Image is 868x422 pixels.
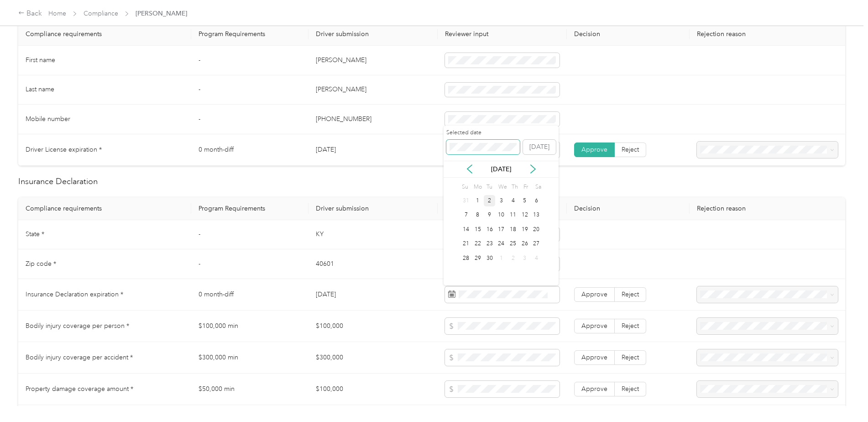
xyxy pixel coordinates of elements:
div: 29 [472,253,484,264]
div: Tu [485,181,494,194]
div: 3 [495,195,507,206]
span: Driver License expiration * [26,146,102,153]
div: 23 [484,238,496,250]
span: Reject [622,146,639,153]
div: 24 [495,238,507,250]
div: 9 [484,210,496,221]
span: Reject [622,353,639,361]
td: - [191,46,309,75]
div: Mo [472,181,482,194]
span: Property damage coverage amount * [26,385,133,393]
div: 31 [460,195,472,206]
div: 13 [531,210,543,221]
th: Compliance requirements [18,197,191,220]
td: Driver License expiration * [18,134,191,166]
th: Program Requirements [191,197,309,220]
div: 20 [531,224,543,235]
td: 0 month-diff [191,279,309,311]
div: 6 [531,195,543,206]
td: $100,000 [309,374,438,405]
div: 1 [495,253,507,264]
div: 19 [519,224,531,235]
td: $300,000 min [191,342,309,374]
td: [PERSON_NAME] [309,46,438,75]
div: 3 [519,253,531,264]
td: 40601 [309,249,438,279]
th: Driver submission [309,23,438,46]
div: 26 [519,238,531,250]
div: 28 [460,253,472,264]
td: Bodily injury coverage per person * [18,311,191,342]
span: Reject [622,290,639,298]
div: 11 [507,210,519,221]
th: Decision [567,23,690,46]
div: 1 [472,195,484,206]
span: Bodily injury coverage per accident * [26,353,133,361]
div: Su [460,181,469,194]
th: Reviewer input [438,197,567,220]
td: KY [309,220,438,250]
div: 2 [484,195,496,206]
td: [PHONE_NUMBER] [309,105,438,134]
div: 12 [519,210,531,221]
td: State * [18,220,191,250]
td: - [191,220,309,250]
th: Reviewer input [438,23,567,46]
th: Decision [567,197,690,220]
span: Reject [622,385,639,393]
div: 4 [507,195,519,206]
th: Compliance requirements [18,23,191,46]
span: Zip code * [26,260,56,268]
td: $50,000 min [191,374,309,405]
div: We [497,181,507,194]
span: Reject [622,322,639,330]
span: Approve [581,146,607,153]
th: Rejection reason [690,197,845,220]
label: Selected date [446,129,520,137]
td: $100,000 [309,311,438,342]
td: Zip code * [18,249,191,279]
td: Insurance Declaration expiration * [18,279,191,311]
div: 15 [472,224,484,235]
div: 17 [495,224,507,235]
div: Fr [522,181,531,194]
div: 22 [472,238,484,250]
div: 25 [507,238,519,250]
button: [DATE] [523,140,556,154]
td: $300,000 [309,342,438,374]
td: - [191,75,309,105]
span: Approve [581,385,607,393]
div: Th [510,181,519,194]
th: Program Requirements [191,23,309,46]
span: Approve [581,322,607,330]
a: Compliance [84,10,118,17]
a: Home [48,10,66,17]
td: - [191,105,309,134]
td: [DATE] [309,134,438,166]
p: [DATE] [482,164,520,174]
th: Rejection reason [690,23,845,46]
span: First name [26,56,55,64]
div: 27 [531,238,543,250]
span: State * [26,230,44,238]
span: Approve [581,290,607,298]
h2: Insurance Declaration [18,175,845,188]
div: 2 [507,253,519,264]
td: First name [18,46,191,75]
div: 30 [484,253,496,264]
td: [DATE] [309,279,438,311]
div: 8 [472,210,484,221]
span: Approve [581,353,607,361]
td: 0 month-diff [191,134,309,166]
div: 4 [531,253,543,264]
td: Bodily injury coverage per accident * [18,342,191,374]
iframe: Everlance-gr Chat Button Frame [817,371,868,422]
span: Bodily injury coverage per person * [26,322,129,330]
div: 16 [484,224,496,235]
td: Last name [18,75,191,105]
div: 21 [460,238,472,250]
th: Driver submission [309,197,438,220]
span: Insurance Declaration expiration * [26,290,123,298]
div: 5 [519,195,531,206]
div: 7 [460,210,472,221]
